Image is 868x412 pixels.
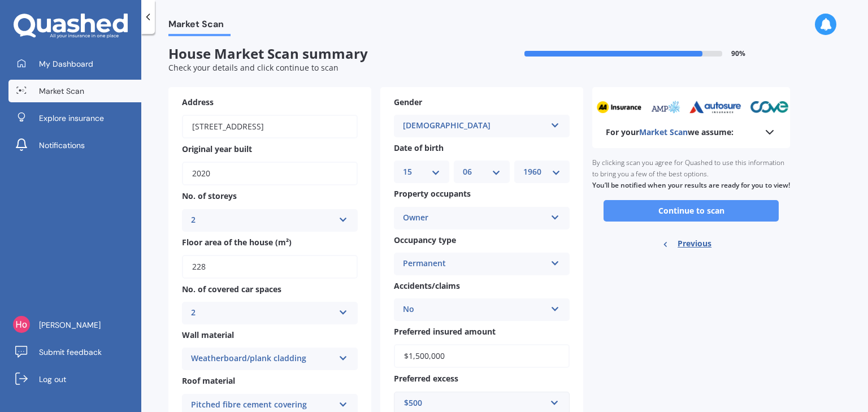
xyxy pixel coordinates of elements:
span: Market Scan [639,127,688,137]
div: 2 [191,306,334,320]
span: No. of covered car spaces [182,284,281,294]
span: No. of storeys [182,191,237,202]
input: Enter floor area [182,255,358,279]
span: Market Scan [39,85,84,97]
img: cove_sm.webp [653,101,692,114]
div: $500 [404,397,546,409]
div: Weatherboard/plank cladding [191,352,334,366]
a: Explore insurance [8,107,141,129]
span: Log out [39,374,66,385]
span: Preferred excess [394,374,458,384]
a: My Dashboard [8,53,141,75]
span: House Market Scan summary [168,46,479,62]
span: Notifications [39,140,85,151]
span: Date of birth [394,142,444,153]
span: 90 % [731,50,745,58]
span: Explore insurance [39,112,104,124]
a: [PERSON_NAME] [8,314,141,336]
span: [PERSON_NAME] [39,319,101,331]
span: Occupancy type [394,235,456,245]
span: Preferred insured amount [394,326,496,337]
span: Submit feedback [39,346,102,358]
span: Original year built [182,144,252,154]
span: My Dashboard [39,58,93,70]
span: Address [182,97,214,107]
button: Continue to scan [604,200,779,222]
div: [DEMOGRAPHIC_DATA] [403,119,546,133]
span: Accidents/claims [394,280,460,291]
div: By clicking scan you agree for Quashed to use this information to bring you a few of the best opt... [592,148,790,200]
img: assurant_sm.webp [741,101,804,114]
div: No [403,303,546,316]
span: Property occupants [394,189,471,200]
b: For your we assume: [606,127,734,138]
span: Wall material [182,329,234,340]
div: Owner [403,211,546,225]
a: Submit feedback [8,341,141,363]
span: Market Scan [168,19,231,34]
span: Roof material [182,376,235,387]
a: Log out [8,368,141,391]
span: Gender [394,97,422,107]
img: autosure_sm.webp [592,101,644,114]
a: Notifications [8,134,141,157]
div: Pitched fibre cement covering [191,398,334,412]
b: You’ll be notified when your results are ready for you to view! [592,180,790,190]
img: ACg8ocLCQ4jNV5vnuzT3uhbNihuoaAFdPftxqGMM43kYFOY-2i6dQA=s96-c [13,316,30,333]
span: Check your details and click continue to scan [168,62,338,73]
span: Floor area of the house (m²) [182,237,292,248]
div: Permanent [403,257,546,271]
a: Market Scan [8,80,141,102]
div: 2 [191,214,334,227]
img: tower_sm.png [700,101,733,114]
span: Previous [678,235,711,252]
